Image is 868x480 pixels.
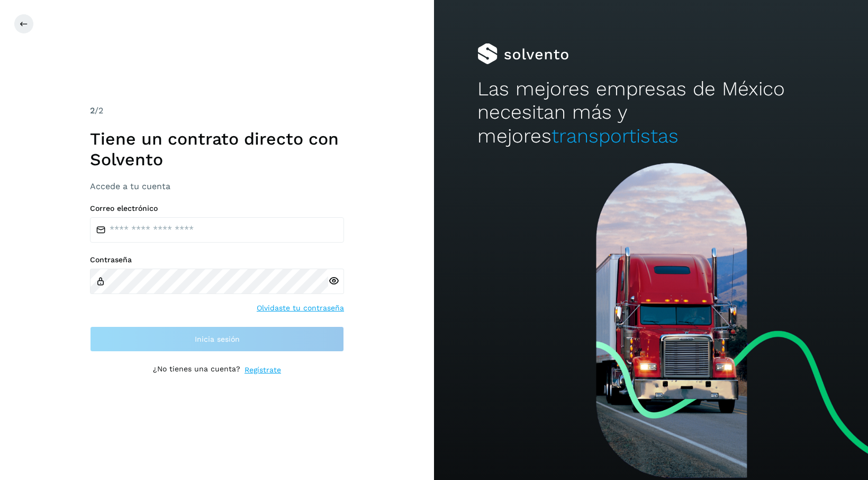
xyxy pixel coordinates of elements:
[153,365,240,376] p: ¿No tienes una cuenta?
[90,129,344,170] h1: Tiene un contrato directo con Solvento
[551,125,679,147] span: transportistas
[477,77,825,148] h2: Las mejores empresas de México necesitan más y mejores
[195,335,240,343] span: Inicia sesión
[90,255,344,264] label: Contraseña
[90,104,344,117] div: /2
[90,204,344,213] label: Correo electrónico
[245,365,281,376] a: Regístrate
[257,303,344,314] a: Olvidaste tu contraseña
[90,181,344,191] h3: Accede a tu cuenta
[90,105,95,115] span: 2
[90,326,344,352] button: Inicia sesión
